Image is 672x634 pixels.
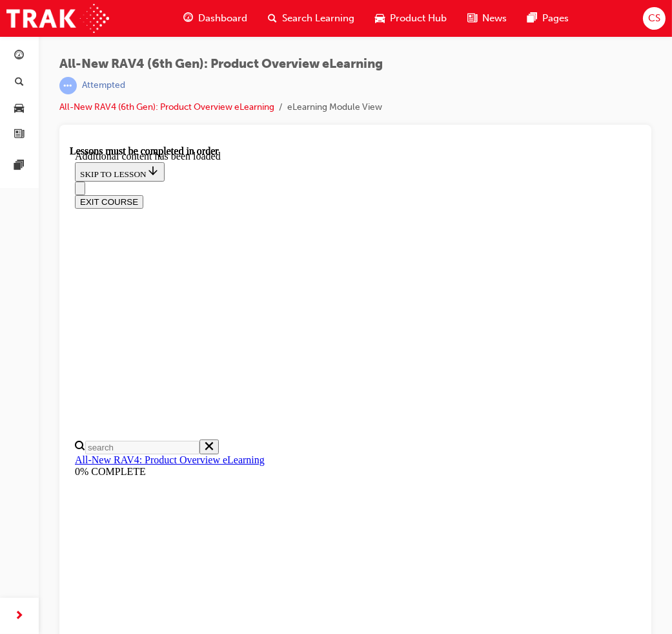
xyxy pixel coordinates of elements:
[482,11,507,26] span: News
[375,10,385,26] span: car-icon
[648,11,660,26] span: CS
[173,5,258,32] a: guage-iconDashboard
[365,5,457,32] a: car-iconProduct Hub
[15,129,25,141] span: news-icon
[5,309,195,320] a: All-New RAV4: Product Overview eLearning
[268,10,277,26] span: search-icon
[5,50,74,63] button: EXIT COURSE
[59,57,383,72] span: All-New RAV4 (6th Gen): Product Overview eLearning
[198,11,247,26] span: Dashboard
[5,5,566,17] div: Additional content has been loaded
[542,11,569,26] span: Pages
[517,5,579,32] a: pages-iconPages
[5,17,95,36] button: SKIP TO LESSON
[467,10,477,26] span: news-icon
[15,160,25,172] span: pages-icon
[183,10,193,26] span: guage-icon
[59,77,77,94] span: learningRecordVerb_ATTEMPT-icon
[457,5,517,32] a: news-iconNews
[15,103,25,114] span: car-icon
[15,77,24,89] span: search-icon
[390,11,447,26] span: Product Hub
[15,50,25,62] span: guage-icon
[15,608,25,624] span: next-icon
[527,10,537,26] span: pages-icon
[282,11,354,26] span: Search Learning
[643,7,666,30] button: CS
[82,79,125,92] div: Attempted
[59,101,274,112] a: All-New RAV4 (6th Gen): Product Overview eLearning
[5,321,566,332] div: 0% COMPLETE
[6,4,109,33] img: Trak
[287,100,382,115] li: eLearning Module View
[5,36,15,50] button: Open navigation menu
[258,5,365,32] a: search-iconSearch Learning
